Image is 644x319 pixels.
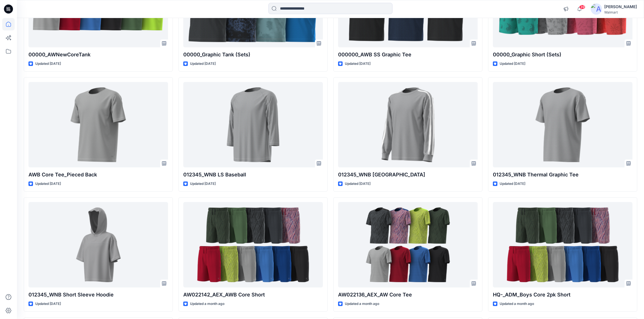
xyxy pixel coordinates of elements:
a: 012345_WNB Thermal Graphic Tee [493,82,632,168]
p: Updated [DATE] [345,181,370,187]
p: Updated [DATE] [345,61,370,67]
p: Updated [DATE] [500,61,525,67]
p: 012345_WNB [GEOGRAPHIC_DATA] [338,171,478,179]
p: Updated [DATE] [500,181,525,187]
span: 39 [579,5,585,9]
p: AW022142_AEX_AWB Core Short [183,291,323,299]
p: Updated a month ago [500,301,534,307]
p: Updated a month ago [345,301,379,307]
p: 012345_WNB LS Baseball [183,171,323,179]
p: HQ-_ADM_Boys Core 2pk Short [493,291,632,299]
img: avatar [591,3,602,15]
p: Updated [DATE] [35,301,61,307]
a: 012345_WNB LS Baseball [183,82,323,168]
p: AWB Core Tee_Pieced Back [28,171,168,179]
a: AWB Core Tee_Pieced Back [28,82,168,168]
p: Updated [DATE] [35,181,61,187]
div: [PERSON_NAME] [604,3,637,10]
a: AW022142_AEX_AWB Core Short [183,202,323,288]
a: AW022136_AEX_AW Core Tee [338,202,478,288]
p: Updated [DATE] [190,181,216,187]
p: 00000_AWNewCoreTank [28,51,168,59]
p: Updated [DATE] [190,61,216,67]
p: 00000_Graphic Short (Sets) [493,51,632,59]
a: HQ-_ADM_Boys Core 2pk Short [493,202,632,288]
a: 012345_WNB LS Jersey [338,82,478,168]
p: 012345_WNB Thermal Graphic Tee [493,171,632,179]
p: Updated [DATE] [35,61,61,67]
p: 012345_WNB Short Sleeve Hoodie [28,291,168,299]
a: 012345_WNB Short Sleeve Hoodie [28,202,168,288]
p: 00000_Graphic Tank (Sets) [183,51,323,59]
p: Updated a month ago [190,301,224,307]
div: Walmart [604,10,637,14]
p: 000000_AWB SS Graphic Tee [338,51,478,59]
p: AW022136_AEX_AW Core Tee [338,291,478,299]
